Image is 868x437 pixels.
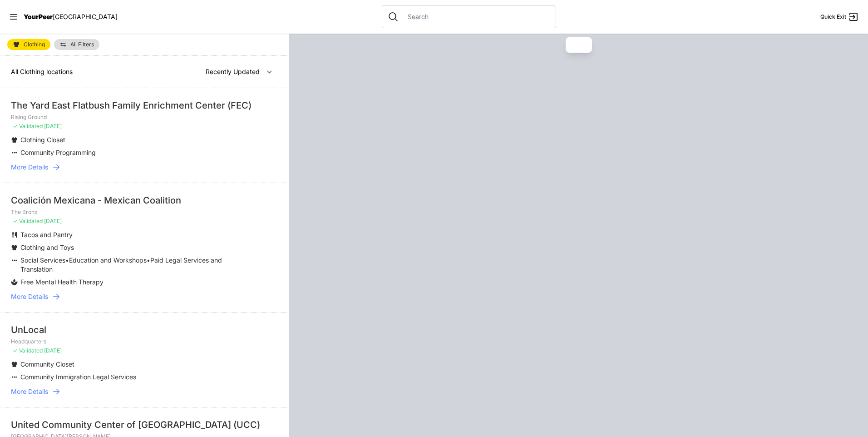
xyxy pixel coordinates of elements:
[11,387,278,396] a: More Details
[402,12,550,21] input: Search
[820,11,859,22] a: Quick Exit
[13,347,43,354] span: ✓ Validated
[20,256,65,264] span: Social Services
[11,338,278,345] p: Headquarters
[69,256,147,264] span: Education and Workshops
[44,347,62,354] span: [DATE]
[70,42,94,47] span: All Filters
[11,194,278,207] div: Coalición Mexicana - Mexican Coalition
[11,292,48,301] span: More Details
[7,39,50,50] a: Clothing
[20,136,65,144] span: Clothing Closet
[147,256,150,264] span: •
[11,163,278,172] a: More Details
[13,123,43,129] span: ✓ Validated
[11,209,278,216] p: The Bronx
[20,243,74,251] span: Clothing and Toys
[54,39,99,50] a: All Filters
[11,418,278,431] div: United Community Center of [GEOGRAPHIC_DATA] (UCC)
[44,123,62,129] span: [DATE]
[65,256,69,264] span: •
[24,13,53,20] span: YourPeer
[11,99,278,112] div: The Yard East Flatbush Family Enrichment Center (FEC)
[11,323,278,336] div: UnLocal
[53,13,118,20] span: [GEOGRAPHIC_DATA]
[20,149,96,156] span: Community Programming
[820,13,846,20] span: Quick Exit
[20,373,136,381] span: Community Immigration Legal Services
[24,14,118,20] a: YourPeer[GEOGRAPHIC_DATA]
[13,218,43,224] span: ✓ Validated
[20,360,74,368] span: Community Closet
[11,387,48,396] span: More Details
[11,292,278,301] a: More Details
[11,114,278,121] p: Rising Ground
[20,278,104,286] span: Free Mental Health Therapy
[44,218,62,224] span: [DATE]
[20,231,73,238] span: Tacos and Pantry
[11,68,73,75] span: All Clothing locations
[24,42,45,47] span: Clothing
[11,163,48,172] span: More Details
